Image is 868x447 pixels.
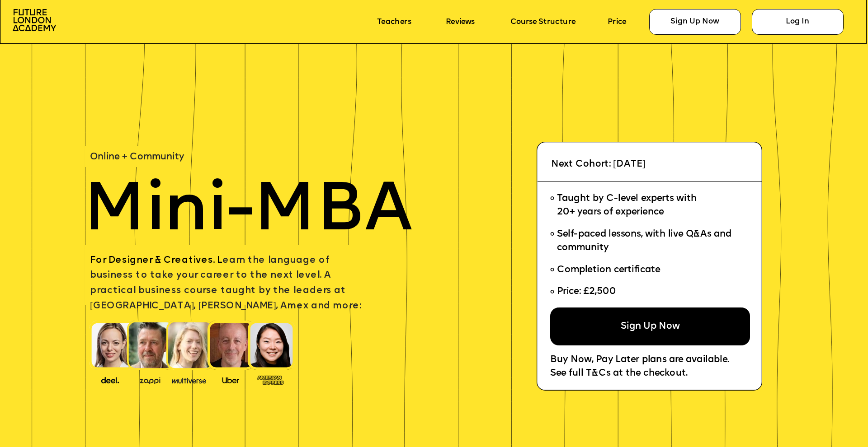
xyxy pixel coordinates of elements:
[90,152,184,162] span: Online + Community
[557,265,660,275] span: Completion certificate
[133,375,167,384] img: image-b2f1584c-cbf7-4a77-bbe0-f56ae6ee31f2.png
[446,18,475,26] a: Reviews
[83,178,412,246] span: Mini-MBA
[608,18,626,26] a: Price
[550,355,729,364] span: Buy Now, Pay Later plans are available.
[214,375,248,384] img: image-99cff0b2-a396-4aab-8550-cf4071da2cb9.png
[13,9,56,31] img: image-aac980e9-41de-4c2d-a048-f29dd30a0068.png
[510,18,576,26] a: Course Structure
[557,287,616,297] span: Price: £2,500
[90,256,222,265] span: For Designer & Creatives. L
[90,256,361,311] span: earn the language of business to take your career to the next level. A practical business course ...
[169,374,209,385] img: image-b7d05013-d886-4065-8d38-3eca2af40620.png
[557,230,734,253] span: Self-paced lessons, with live Q&As and community
[557,194,697,217] span: Taught by C-level experts with 20+ years of experience
[551,159,646,169] span: Next Cohort: [DATE]
[93,374,127,385] img: image-388f4489-9820-4c53-9b08-f7df0b8d4ae2.png
[254,373,288,386] img: image-93eab660-639c-4de6-957c-4ae039a0235a.png
[377,18,411,26] a: Teachers
[550,368,688,378] span: See full T&Cs at the checkout.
